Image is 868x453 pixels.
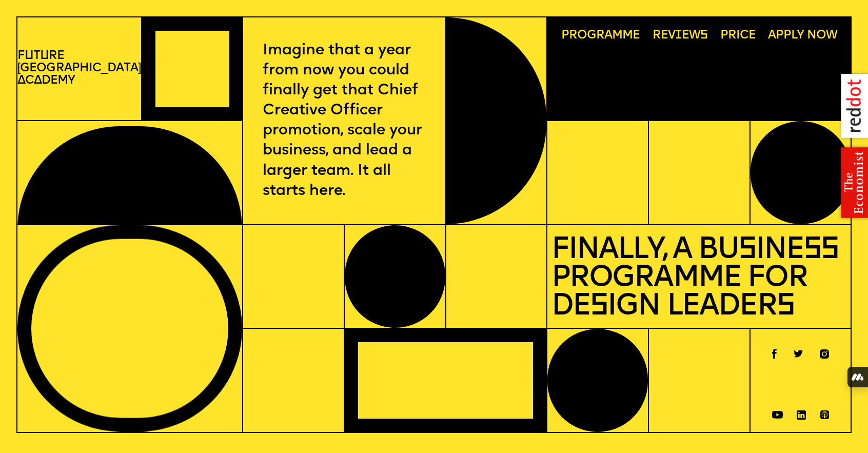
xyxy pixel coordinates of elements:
[263,41,425,201] p: Imagine that a year from now you could finally get that Chief Creative Officer promotion, scale y...
[561,30,640,42] span: Programme
[794,345,803,353] a: Twitter
[772,345,777,355] a: Facebook
[820,345,829,354] a: Instagram
[768,30,837,42] span: Apply now
[675,30,682,42] span: i
[17,50,141,88] a: Future[GEOGRAPHIC_DATA]Academy
[551,232,847,321] p: Finally, a Business Programme for Design Leaders
[17,75,25,87] span: A
[797,406,806,416] a: Linkedin
[720,30,756,42] span: Price
[820,406,829,415] a: Spotify
[25,50,33,62] span: u
[17,50,141,88] p: F t re [GEOGRAPHIC_DATA] c demy
[832,142,868,224] img: the economist
[653,30,708,42] span: Rev ews
[772,406,783,414] a: Youtube
[34,75,42,87] span: a
[40,50,49,62] span: u
[832,65,868,147] img: reddot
